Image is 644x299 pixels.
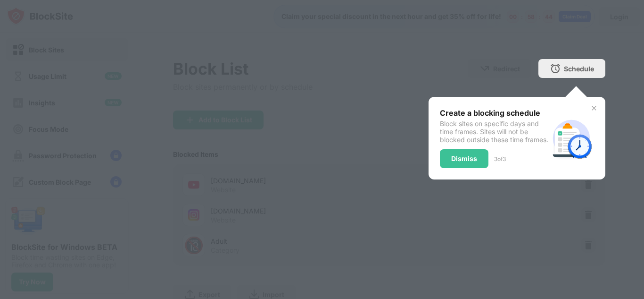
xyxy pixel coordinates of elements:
div: Create a blocking schedule [440,108,549,118]
div: Dismiss [451,155,477,162]
div: Schedule [564,65,594,73]
div: 3 of 3 [494,155,506,162]
img: schedule.svg [549,116,594,161]
img: x-button.svg [590,104,598,112]
div: Block sites on specific days and time frames. Sites will not be blocked outside these time frames. [440,120,549,144]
